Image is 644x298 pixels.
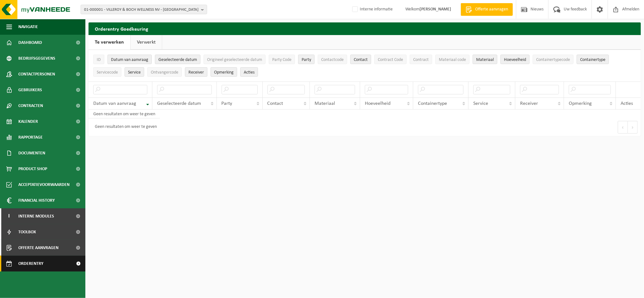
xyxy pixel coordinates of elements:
span: Offerte aanvragen [18,240,58,256]
span: Datum van aanvraag [93,101,136,106]
span: Receiver [520,101,538,106]
span: Dashboard [18,35,42,51]
span: Ontvangercode [151,70,178,75]
span: Rapportage [18,129,43,145]
button: Previous [618,121,628,134]
span: Contracten [18,98,43,114]
span: Opmerking [214,70,234,75]
span: Containertypecode [536,57,570,62]
span: Opmerking [569,101,592,106]
button: OntvangercodeOntvangercode: Activate to sort [147,67,182,77]
span: Servicecode [97,70,118,75]
button: 01-000001 - VILLEROY & BOCH WELLNESS NV - [GEOGRAPHIC_DATA] [81,5,207,14]
button: ContractContract: Activate to sort [410,55,432,64]
button: Next [628,121,638,134]
span: Contactpersonen [18,66,55,82]
span: Product Shop [18,161,47,177]
span: Acceptatievoorwaarden [18,177,70,193]
span: Datum van aanvraag [111,57,148,62]
span: Geselecteerde datum [157,101,201,106]
a: Te verwerken [89,35,130,50]
span: Hoeveelheid [504,57,526,62]
span: Party [302,57,311,62]
button: ContactContact: Activate to sort [350,55,371,64]
span: Interne modules [18,208,54,224]
h2: Orderentry Goedkeuring [89,22,641,35]
button: Party CodeParty Code: Activate to sort [269,55,295,64]
button: Origineel geselecteerde datumOrigineel geselecteerde datum: Activate to sort [204,55,266,64]
span: Party [222,101,232,106]
span: Kalender [18,114,38,129]
button: MateriaalMateriaal: Activate to sort [473,55,497,64]
span: ID [97,57,101,62]
button: Materiaal codeMateriaal code: Activate to sort [435,55,469,64]
span: 01-000001 - VILLEROY & BOCH WELLNESS NV - [GEOGRAPHIC_DATA] [84,5,199,15]
span: Contract Code [378,57,403,62]
span: Receiver [188,70,204,75]
button: ContainertypecodeContainertypecode: Activate to sort [533,55,573,64]
span: Offerte aanvragen [474,6,510,13]
span: Materiaal [315,101,335,106]
span: Containertype [580,57,605,62]
button: HoeveelheidHoeveelheid: Activate to sort [500,55,530,64]
span: Contract [413,57,429,62]
span: Service [473,101,488,106]
button: Contract CodeContract Code: Activate to sort [374,55,407,64]
a: Verwerkt [131,35,162,50]
span: I [6,208,12,224]
span: Acties [621,101,633,106]
span: Geselecteerde datum [158,57,197,62]
a: Offerte aanvragen [461,3,513,16]
button: IDID: Activate to sort [93,55,104,64]
button: ContainertypeContainertype: Activate to sort [577,55,609,64]
span: Service [128,70,141,75]
strong: [PERSON_NAME] [420,7,451,12]
label: Interne informatie [351,5,393,14]
button: OpmerkingOpmerking: Activate to sort [211,67,237,77]
button: PartyParty: Activate to sort [298,55,315,64]
span: Origineel geselecteerde datum [207,57,262,62]
span: Orderentry Goedkeuring [18,256,71,271]
span: Materiaal [476,57,494,62]
span: Containertype [418,101,447,106]
span: Contact [267,101,283,106]
button: ServiceService: Activate to sort [125,67,144,77]
span: Toolbox [18,224,36,240]
button: Datum van aanvraagDatum van aanvraag: Activate to remove sorting [107,55,152,64]
span: Financial History [18,193,55,208]
span: Hoeveelheid [365,101,390,106]
span: Gebruikers [18,82,42,98]
span: Party Code [272,57,291,62]
span: Bedrijfsgegevens [18,51,55,66]
span: Contact [354,57,368,62]
span: Contactcode [321,57,344,62]
button: Geselecteerde datumGeselecteerde datum: Activate to sort [155,55,200,64]
button: ReceiverReceiver: Activate to sort [185,67,207,77]
button: ContactcodeContactcode: Activate to sort [318,55,347,64]
td: Geen resultaten om weer te geven [89,110,160,118]
div: Geen resultaten om weer te geven [92,122,157,133]
span: Acties [244,70,255,75]
span: Materiaal code [439,57,466,62]
span: Navigatie [18,19,38,35]
button: ServicecodeServicecode: Activate to sort [93,67,121,77]
span: Documenten [18,145,45,161]
button: Acties [240,67,258,77]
